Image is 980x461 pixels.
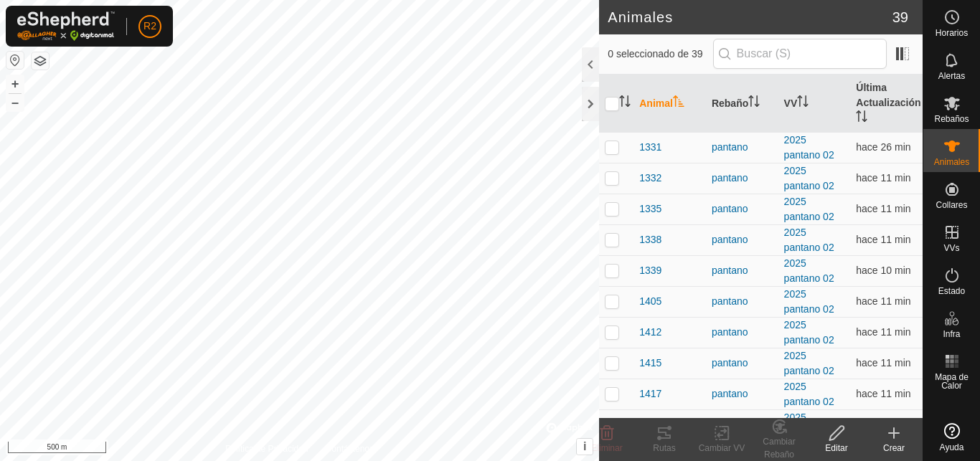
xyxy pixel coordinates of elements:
[591,443,622,453] span: Eliminar
[712,140,773,155] div: pantano
[639,140,661,155] span: 1331
[636,442,693,455] div: Rutas
[784,288,834,315] a: 2025 pantano 02
[748,98,760,109] p-sorticon: Activar para ordenar
[639,201,661,217] span: 1335
[6,52,24,69] button: Restablecer Mapa
[608,47,712,62] span: 0 seleccionado de 39
[784,412,834,438] a: 2025 pantano 02
[712,201,773,217] div: pantano
[143,19,156,34] span: R2
[784,350,834,376] a: 2025 pantano 02
[856,234,910,245] span: 17 sept 2025, 20:35
[797,98,809,109] p-sorticon: Activar para ordenar
[784,381,834,407] a: 2025 pantano 02
[784,319,834,346] a: 2025 pantano 02
[784,227,834,253] a: 2025 pantano 02
[856,326,910,338] span: 17 sept 2025, 20:35
[639,263,661,278] span: 1339
[639,232,661,247] span: 1338
[856,141,910,153] span: 17 sept 2025, 20:20
[712,356,773,371] div: pantano
[326,442,374,455] a: Contáctenos
[943,330,960,338] span: Infra
[608,9,892,26] h2: Animales
[938,72,965,80] span: Alertas
[633,75,706,133] th: Animal
[17,11,115,41] img: Logo Gallagher
[712,325,773,340] div: pantano
[712,386,773,401] div: pantano
[856,172,910,184] span: 17 sept 2025, 20:35
[619,98,631,109] p-sorticon: Activar para ordenar
[6,94,24,111] button: –
[784,134,834,161] a: 2025 pantano 02
[934,158,969,166] span: Animales
[639,386,661,401] span: 1417
[936,201,967,209] span: Collares
[934,115,969,123] span: Rebaños
[750,435,808,461] div: Cambiar Rebaño
[583,440,586,452] span: i
[639,325,661,340] span: 1412
[856,203,910,214] span: 17 sept 2025, 20:35
[808,442,865,455] div: Editar
[784,165,834,191] a: 2025 pantano 02
[927,373,976,390] span: Mapa de Calor
[639,171,661,186] span: 1332
[943,244,959,252] span: VVs
[712,232,773,247] div: pantano
[892,6,908,28] span: 39
[778,75,851,133] th: VV
[850,75,923,133] th: Última Actualización
[856,357,910,369] span: 17 sept 2025, 20:35
[225,442,308,455] a: Política de Privacidad
[32,52,49,70] button: Capas del Mapa
[712,263,773,278] div: pantano
[856,113,867,124] p-sorticon: Activar para ordenar
[923,417,980,457] a: Ayuda
[706,75,778,133] th: Rebaño
[577,439,593,455] button: i
[865,442,923,455] div: Crear
[639,356,661,371] span: 1415
[693,442,750,455] div: Cambiar VV
[673,98,684,109] p-sorticon: Activar para ordenar
[6,75,24,92] button: +
[784,196,834,222] a: 2025 pantano 02
[856,388,910,399] span: 17 sept 2025, 20:35
[940,443,964,452] span: Ayuda
[856,265,910,276] span: 17 sept 2025, 20:35
[713,39,887,69] input: Buscar (S)
[936,29,968,37] span: Horarios
[856,295,910,307] span: 17 sept 2025, 20:35
[712,171,773,186] div: pantano
[938,287,965,295] span: Estado
[712,294,773,309] div: pantano
[784,257,834,284] a: 2025 pantano 02
[639,294,661,309] span: 1405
